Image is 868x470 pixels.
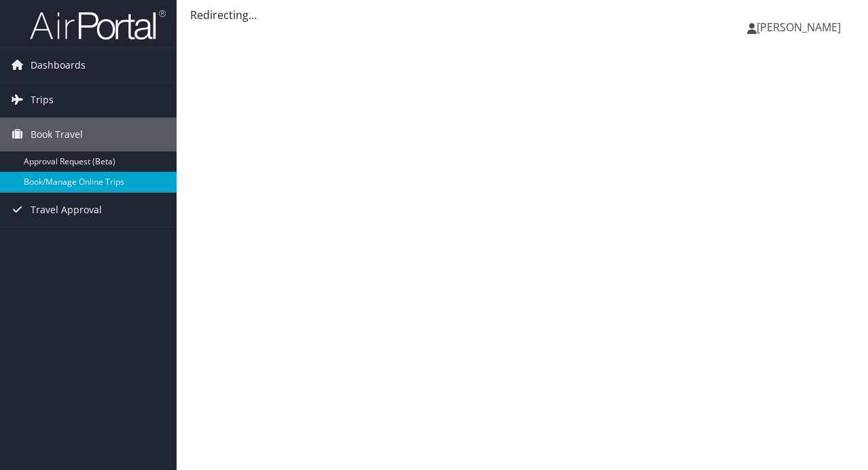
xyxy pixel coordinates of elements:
[757,20,841,35] span: [PERSON_NAME]
[30,9,166,41] img: airportal-logo.png
[31,193,102,227] span: Travel Approval
[190,7,854,23] div: Redirecting...
[31,48,86,82] span: Dashboards
[747,7,854,48] a: [PERSON_NAME]
[31,117,83,151] span: Book Travel
[31,83,54,117] span: Trips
